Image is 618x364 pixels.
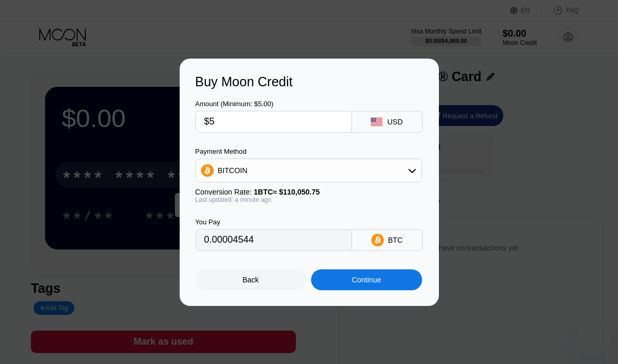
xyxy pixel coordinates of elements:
div: Back [242,276,259,284]
div: Back [195,269,306,290]
div: Conversion Rate: [195,188,422,196]
div: Buy Moon Credit [195,74,423,89]
iframe: Button to launch messaging window [576,322,610,356]
span: 1 BTC ≈ $110,050.75 [254,188,320,196]
input: $0.00 [204,111,343,132]
div: Continue [311,269,422,290]
div: Amount (Minimum: $5.00) [195,100,352,108]
div: BITCOIN [218,166,248,175]
div: BTC [388,236,403,244]
div: Payment Method [195,147,422,155]
div: Last updated: a minute ago [195,196,422,203]
div: USD [387,118,403,126]
div: You Pay [195,218,352,226]
div: BITCOIN [196,160,422,181]
div: Continue [352,276,381,284]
